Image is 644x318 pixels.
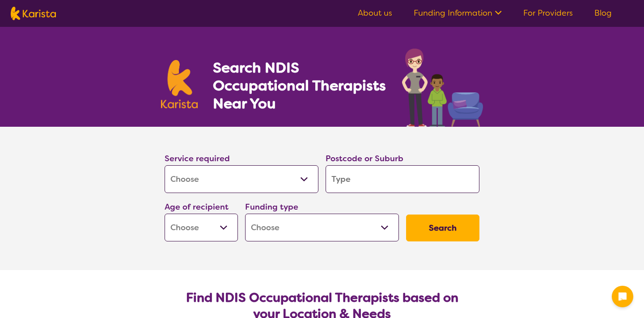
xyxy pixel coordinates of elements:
[594,8,612,18] a: Blog
[523,8,573,18] a: For Providers
[213,59,387,112] h1: Search NDIS Occupational Therapists Near You
[358,8,392,18] a: About us
[326,153,403,164] label: Postcode or Suburb
[245,202,298,212] label: Funding type
[165,202,229,212] label: Age of recipient
[326,165,479,193] input: Type
[161,60,198,108] img: Karista logo
[402,48,483,127] img: occupational-therapy
[414,8,502,18] a: Funding Information
[165,153,230,164] label: Service required
[406,215,479,241] button: Search
[11,7,56,20] img: Karista logo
